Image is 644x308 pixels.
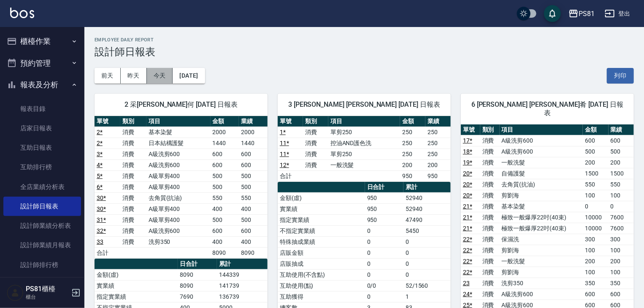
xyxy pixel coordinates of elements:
[95,247,120,258] td: 合計
[178,259,217,270] th: 日合計
[403,214,451,225] td: 47490
[239,159,268,170] td: 600
[601,6,634,22] button: 登出
[500,278,583,289] td: 洗剪350
[120,214,146,225] td: 消費
[400,138,425,149] td: 250
[26,285,69,293] h5: PS81櫃檯
[239,127,268,138] td: 2000
[500,212,583,223] td: 極致一般爆厚22吋(40束)
[461,124,480,135] th: 單號
[120,149,146,159] td: 消費
[239,214,268,225] td: 500
[609,256,634,267] td: 200
[583,278,608,289] td: 350
[146,138,211,149] td: 日本結構護髮
[211,225,239,236] td: 600
[303,159,328,170] td: 消費
[278,247,365,258] td: 店販金額
[278,280,365,291] td: 互助使用(點)
[95,269,178,280] td: 金額(虛)
[328,149,400,159] td: 單剪250
[146,170,211,181] td: A級單剪400
[425,149,451,159] td: 250
[328,138,400,149] td: 控油AND護色洗
[303,149,328,159] td: 消費
[400,116,425,127] th: 金額
[425,138,451,149] td: 250
[146,236,211,247] td: 洗剪350
[278,192,365,203] td: 金額(虛)
[365,225,403,236] td: 0
[425,127,451,138] td: 250
[583,245,608,256] td: 100
[583,212,608,223] td: 10000
[500,289,583,300] td: A級洗剪600
[146,159,211,170] td: A級洗剪600
[480,157,500,168] td: 消費
[609,245,634,256] td: 100
[146,214,211,225] td: A級單剪400
[583,157,608,168] td: 200
[239,192,268,203] td: 550
[173,68,205,84] button: [DATE]
[278,236,365,247] td: 特殊抽成業績
[211,138,239,149] td: 1440
[3,197,81,216] a: 設計師日報表
[95,68,121,84] button: 前天
[239,170,268,181] td: 500
[583,201,608,212] td: 0
[239,149,268,159] td: 600
[583,135,608,146] td: 600
[328,116,400,127] th: 項目
[120,170,146,181] td: 消費
[120,116,146,127] th: 類別
[3,216,81,235] a: 設計師業績分析表
[480,201,500,212] td: 消費
[95,46,634,58] h3: 設計師日報表
[146,225,211,236] td: A級洗剪600
[400,170,425,181] td: 950
[403,280,451,291] td: 52/1560
[463,280,470,286] a: 23
[146,149,211,159] td: A級洗剪600
[211,149,239,159] td: 600
[217,259,268,270] th: 累計
[480,168,500,179] td: 消費
[500,223,583,234] td: 極致一般爆厚22吋(40束)
[583,234,608,245] td: 300
[609,212,634,223] td: 7600
[425,170,451,181] td: 950
[217,280,268,291] td: 141739
[400,127,425,138] td: 250
[3,74,81,96] button: 報表及分析
[544,5,561,22] button: save
[480,135,500,146] td: 消費
[500,157,583,168] td: 一般洗髮
[500,190,583,201] td: 剪劉海
[583,223,608,234] td: 10000
[278,291,365,302] td: 互助獲得
[583,124,608,135] th: 金額
[609,135,634,146] td: 600
[303,127,328,138] td: 消費
[365,269,403,280] td: 0
[278,116,303,127] th: 單號
[565,5,598,22] button: PS81
[239,181,268,192] td: 500
[211,127,239,138] td: 2000
[365,258,403,269] td: 0
[425,116,451,127] th: 業績
[211,170,239,181] td: 500
[120,192,146,203] td: 消費
[105,100,257,109] span: 2 采[PERSON_NAME]何 [DATE] 日報表
[609,190,634,201] td: 100
[365,214,403,225] td: 950
[609,278,634,289] td: 350
[609,179,634,190] td: 550
[146,203,211,214] td: A級單剪400
[3,235,81,255] a: 設計師業績月報表
[328,127,400,138] td: 單剪250
[480,223,500,234] td: 消費
[211,181,239,192] td: 500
